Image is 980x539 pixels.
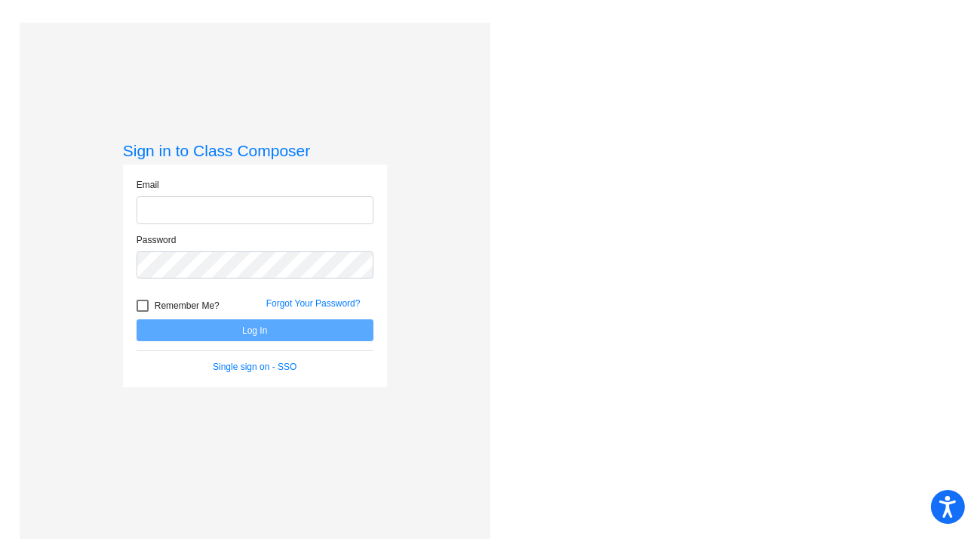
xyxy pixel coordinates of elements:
h3: Sign in to Class Composer [123,141,387,160]
button: Log In [137,319,373,341]
a: Single sign on - SSO [213,362,296,372]
label: Password [137,233,177,247]
label: Email [137,178,159,192]
span: Remember Me? [155,297,220,315]
a: Forgot Your Password? [266,298,361,309]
